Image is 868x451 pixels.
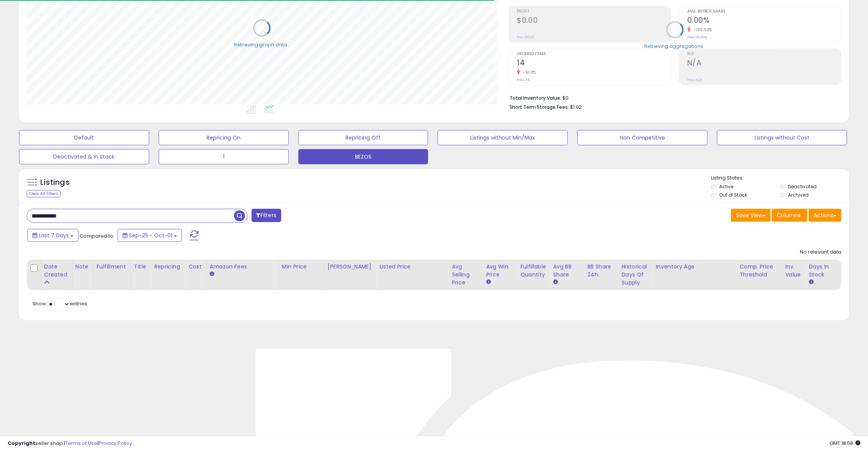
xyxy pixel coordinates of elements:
div: Repricing [154,263,182,271]
div: Inv. value [785,263,802,279]
div: Avg Win Price [486,263,514,279]
button: Save View [731,209,771,222]
div: Min Price [282,263,321,271]
button: Repricing Off [298,130,428,145]
label: Archived [788,192,809,198]
div: No relevant data [800,249,841,256]
label: Out of Stock [719,192,747,198]
div: Clear All Filters [27,190,61,197]
button: Columns [772,209,807,222]
div: Inventory Age [656,263,733,271]
span: Last 7 Days [39,232,69,239]
div: Amazon Fees [210,263,276,271]
button: BEZOS [298,149,428,164]
div: Date Created [44,263,69,279]
span: Compared to: [80,232,115,240]
small: Amazon Fees. [210,271,214,278]
div: Cost [188,263,203,271]
div: Fulfillment [97,263,127,271]
div: Listed Price [379,263,445,271]
div: Comp. Price Threshold [739,263,779,279]
div: Avg BB Share [553,263,581,279]
label: Deactivated [788,183,817,190]
button: 1 [159,149,289,164]
button: Repricing On [159,130,289,145]
p: Listing States: [711,175,849,182]
h5: Listings [40,177,70,188]
small: Avg Win Price. [486,279,491,286]
div: Avg Selling Price [452,263,479,287]
span: Sep-25 - Oct-01 [129,232,172,239]
small: Avg BB Share. [553,279,557,286]
div: Historical Days Of Supply [621,263,649,287]
div: Retrieving aggregations.. [644,43,706,49]
div: BB Share 24h. [587,263,615,279]
button: Sep-25 - Oct-01 [118,229,182,242]
div: Note [75,263,90,271]
button: Listings without Min/Max [438,130,568,145]
div: Retrieving graph data.. [234,41,290,48]
div: Fulfillable Quantity [520,263,546,279]
button: Listings without Cost [717,130,847,145]
div: Title [134,263,148,271]
label: Active [719,183,733,190]
button: Non Competitive [577,130,707,145]
button: Filters [252,209,281,222]
div: Days In Stock [809,263,836,279]
button: Deactivated & In Stock [19,149,149,164]
small: Days In Stock. [809,279,813,286]
span: Show: entries [32,300,87,307]
div: [PERSON_NAME] [328,263,373,271]
button: Default [19,130,149,145]
button: Last 7 Days [27,229,78,242]
span: Columns [777,211,801,219]
button: Actions [809,209,841,222]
